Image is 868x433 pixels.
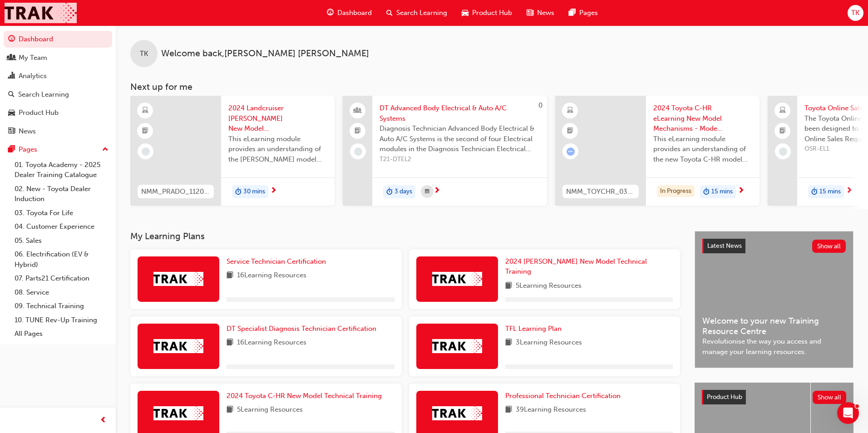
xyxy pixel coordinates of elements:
a: 0DT Advanced Body Electrical & Auto A/C SystemsDiagnosis Technician Advanced Body Electrical & Au... [343,96,547,206]
a: 01. Toyota Academy - 2025 Dealer Training Catalogue [11,158,112,182]
span: news-icon [8,128,15,136]
img: Trak [153,406,203,420]
a: DT Specialist Diagnosis Technician Certification [227,324,380,334]
span: chart-icon [8,72,15,80]
button: DashboardMy TeamAnalyticsSearch LearningProduct HubNews [4,29,112,141]
button: TK [848,5,863,21]
a: 03. Toyota For Life [11,206,112,220]
div: Pages [19,144,37,155]
img: Trak [153,272,203,286]
span: duration-icon [386,186,393,198]
span: 15 mins [711,187,733,197]
span: T21-DTEL2 [380,154,540,165]
a: car-iconProduct Hub [454,4,519,22]
span: This eLearning module provides an understanding of the new Toyota C-HR model line-up and their Ka... [653,134,752,165]
span: car-icon [8,109,15,117]
button: Show all [813,391,847,404]
span: Revolutionise the way you access and manage your learning resources. [702,336,846,357]
iframe: Intercom live chat [837,402,859,424]
span: learningRecordVerb_NONE-icon [779,148,787,156]
span: 3 Learning Resources [516,337,582,349]
span: Professional Technician Certification [505,392,621,400]
span: guage-icon [327,7,334,19]
span: 15 mins [819,187,841,197]
span: 5 Learning Resources [516,280,582,292]
span: Diagnosis Technician Advanced Body Electrical & Auto A/C Systems is the second of four Electrical... [380,123,540,154]
span: duration-icon [703,186,710,198]
span: 2024 Landcruiser [PERSON_NAME] New Model Mechanisms - Model Outline 1 [228,103,327,134]
span: booktick-icon [779,125,786,137]
span: Search Learning [396,8,447,18]
span: 2024 [PERSON_NAME] New Model Technical Training [505,257,647,276]
img: Trak [432,339,482,353]
a: 09. Technical Training [11,299,112,313]
a: 10. TUNE Rev-Up Training [11,313,112,327]
span: next-icon [434,187,440,195]
span: 30 mins [243,187,265,197]
span: next-icon [738,187,745,195]
span: booktick-icon [355,125,361,137]
a: 2024 [PERSON_NAME] New Model Technical Training [505,256,673,277]
span: learningResourceType_ELEARNING-icon [567,105,573,117]
a: 05. Sales [11,234,112,248]
span: Pages [579,8,598,18]
span: 16 Learning Resources [237,270,306,281]
span: DT Advanced Body Electrical & Auto A/C Systems [380,103,540,123]
a: Dashboard [4,31,112,48]
span: News [537,8,554,18]
span: 39 Learning Resources [516,404,586,416]
span: DT Specialist Diagnosis Technician Certification [227,325,376,333]
span: laptop-icon [779,105,786,117]
a: Product Hub [4,104,112,121]
span: book-icon [505,404,512,416]
span: car-icon [462,7,469,19]
span: Product Hub [472,8,512,18]
a: NMM_TOYCHR_032024_MODULE_12024 Toyota C-HR eLearning New Model Mechanisms - Model Outline (Module... [555,96,759,206]
a: NMM_PRADO_112024_MODULE_12024 Landcruiser [PERSON_NAME] New Model Mechanisms - Model Outline 1Thi... [130,96,335,206]
span: learningRecordVerb_NONE-icon [354,148,362,156]
a: My Team [4,49,112,66]
span: Latest News [707,242,742,250]
span: search-icon [386,7,393,19]
span: people-icon [355,105,361,117]
span: pages-icon [569,7,576,19]
span: news-icon [527,7,533,19]
span: 5 Learning Resources [237,404,303,416]
a: 02. New - Toyota Dealer Induction [11,182,112,206]
span: prev-icon [100,415,107,426]
span: Welcome back , [PERSON_NAME] [PERSON_NAME] [161,49,369,59]
a: news-iconNews [519,4,562,22]
span: book-icon [227,404,233,416]
button: Pages [4,141,112,158]
span: 3 days [395,187,412,197]
a: Search Learning [4,86,112,103]
a: News [4,123,112,140]
span: book-icon [505,337,512,349]
span: NMM_PRADO_112024_MODULE_1 [141,187,210,197]
span: learningRecordVerb_NONE-icon [142,148,150,156]
span: calendar-icon [425,186,429,197]
span: Service Technician Certification [227,257,326,266]
span: book-icon [227,337,233,349]
img: Trak [5,3,77,23]
div: Product Hub [19,108,59,118]
span: Dashboard [337,8,372,18]
div: My Team [19,53,47,63]
span: next-icon [270,187,277,195]
div: In Progress [657,185,695,197]
img: Trak [432,272,482,286]
span: search-icon [8,91,15,99]
span: pages-icon [8,146,15,154]
span: NMM_TOYCHR_032024_MODULE_1 [566,187,635,197]
span: duration-icon [235,186,242,198]
a: pages-iconPages [562,4,605,22]
span: next-icon [846,187,853,195]
div: Analytics [19,71,47,81]
div: Search Learning [18,89,69,100]
span: up-icon [102,144,108,156]
a: Professional Technician Certification [505,391,624,401]
h3: My Learning Plans [130,231,680,241]
span: duration-icon [811,186,818,198]
span: learningRecordVerb_ATTEMPT-icon [567,148,575,156]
